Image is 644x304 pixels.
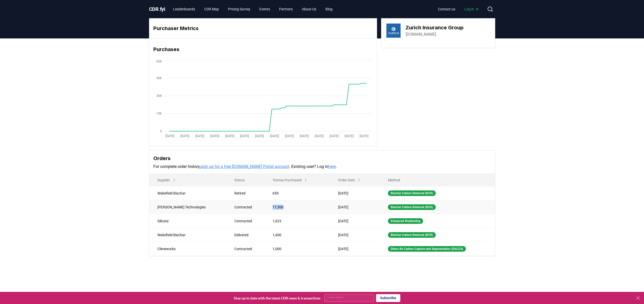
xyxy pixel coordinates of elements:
[434,5,483,14] nav: Main
[153,155,491,162] h3: Orders
[388,232,436,238] div: Biochar Carbon Removal (BCR)
[268,175,312,185] button: Tonnes Purchased
[149,228,226,242] td: Wakefield Biochar
[149,214,226,228] td: Silicate
[149,200,226,214] td: [PERSON_NAME] Technologies
[149,186,226,200] td: Wakefield Biochar
[234,232,260,237] div: Delivered
[149,6,165,12] span: CDR fyi
[230,178,260,183] p: Status
[298,5,320,14] a: About Us
[240,134,249,138] tspan: [DATE]
[388,246,466,252] div: Direct Air Carbon Capture and Sequestration (DACCS)
[169,5,337,14] nav: Main
[234,191,260,196] div: Retired
[321,5,337,14] a: Blog
[234,246,260,251] div: Contracted
[210,134,219,138] tspan: [DATE]
[406,24,464,31] h3: Zurich Insurance Group
[388,190,436,196] div: Biochar Carbon Removal (BCR)
[156,112,162,115] tspan: 15K
[330,186,380,200] td: [DATE]
[330,242,380,256] td: [DATE]
[329,134,338,138] tspan: [DATE]
[153,46,373,53] h3: Purchases
[386,24,401,38] img: Zurich Insurance Group-logo
[434,5,459,14] a: Contact us
[160,129,162,133] tspan: 0
[330,228,380,242] td: [DATE]
[156,94,162,98] tspan: 30K
[200,5,223,14] a: CDR Map
[153,164,491,170] p: For complete order history, . Existing user? Log in .
[388,218,423,224] div: Enhanced Weathering
[264,200,330,214] td: 17,500
[255,134,264,138] tspan: [DATE]
[169,5,199,14] a: Leaderboards
[275,5,297,14] a: Partners
[406,31,436,37] a: [DOMAIN_NAME]
[234,219,260,224] div: Contracted
[315,134,323,138] tspan: [DATE]
[225,134,234,138] tspan: [DATE]
[270,134,279,138] tspan: [DATE]
[330,200,380,214] td: [DATE]
[224,5,254,14] a: Pricing Survey
[264,214,330,228] td: 1,023
[195,134,204,138] tspan: [DATE]
[460,5,483,14] a: Log in
[149,6,165,13] a: CDR.fyi
[153,25,373,32] h3: Purchaser Metrics
[388,204,436,210] div: Biochar Carbon Removal (BCR)
[200,164,289,169] a: sign up for a free [DOMAIN_NAME] Portal account
[330,214,380,228] td: [DATE]
[156,60,162,63] tspan: 60K
[153,175,180,185] button: Supplier
[300,134,308,138] tspan: [DATE]
[165,134,174,138] tspan: [DATE]
[180,134,189,138] tspan: [DATE]
[264,228,330,242] td: 1,600
[359,134,368,138] tspan: [DATE]
[334,175,365,185] button: Order Date
[234,205,260,210] div: Contracted
[158,6,160,12] span: .
[328,164,336,169] a: here
[464,7,479,12] span: Log in
[149,242,226,256] td: Climeworks
[285,134,294,138] tspan: [DATE]
[264,186,330,200] td: 659
[156,76,162,80] tspan: 45K
[264,242,330,256] td: 1,000
[255,5,274,14] a: Events
[344,134,353,138] tspan: [DATE]
[384,178,491,183] p: Method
